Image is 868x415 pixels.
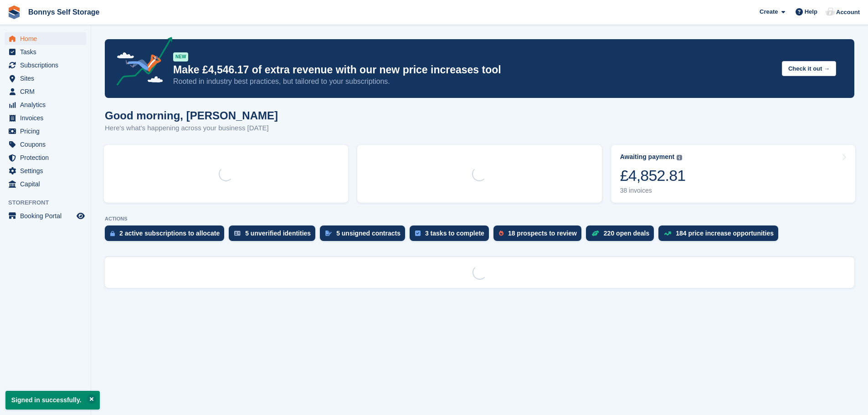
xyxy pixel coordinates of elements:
[245,230,311,237] div: 5 unverified identities
[5,85,86,98] a: menu
[20,85,75,98] span: CRM
[20,125,75,138] span: Pricing
[20,151,75,164] span: Protection
[425,230,484,237] div: 3 tasks to complete
[173,52,188,61] div: NEW
[664,231,671,236] img: price_increase_opportunities-93ffe204e8149a01c8c9dc8f82e8f89637d9d84a8eef4429ea346261dce0b2c0.svg
[415,231,421,236] img: task-75834270c22a3079a89374b754ae025e5fb1db73e45f91037f5363f120a921f8.svg
[20,210,75,222] span: Booking Portal
[5,391,100,410] p: Signed in successfully.
[805,7,817,16] span: Help
[5,178,86,190] a: menu
[336,230,401,237] div: 5 unsigned contracts
[5,164,86,177] a: menu
[25,5,103,20] a: Bonnys Self Storage
[493,225,586,246] a: 18 prospects to review
[20,112,75,124] span: Invoices
[75,210,86,221] a: Preview store
[604,230,649,237] div: 220 open deals
[5,32,86,45] a: menu
[760,7,778,16] span: Create
[836,8,860,17] span: Account
[109,37,173,89] img: price-adjustments-announcement-icon-8257ccfd72463d97f412b2fc003d46551f7dbcb40ab6d574587a9cd5c0d94...
[5,210,86,222] a: menu
[20,164,75,177] span: Settings
[5,138,86,151] a: menu
[5,125,86,138] a: menu
[620,153,675,161] div: Awaiting payment
[508,230,577,237] div: 18 prospects to review
[499,231,503,236] img: prospect-51fa495bee0391a8d652442698ab0144808aea92771e9ea1ae160a38d050c398.svg
[234,231,241,236] img: verify_identity-adf6edd0f0f0b5bbfe63781bf79b02c33cf7c696d77639b501bdc392416b5a36.svg
[658,225,783,246] a: 184 price increase opportunities
[20,138,75,151] span: Coupons
[325,231,332,236] img: contract_signature_icon-13c848040528278c33f63329250d36e43548de30e8caae1d1a13099fd9432cc5.svg
[20,32,75,45] span: Home
[620,166,686,185] div: £4,852.81
[20,178,75,190] span: Capital
[105,123,278,133] p: Here's what's happening across your business [DATE]
[410,225,493,246] a: 3 tasks to complete
[173,77,775,87] p: Rooted in industry best practices, but tailored to your subscriptions.
[5,112,86,124] a: menu
[110,231,115,236] img: active_subscription_to_allocate_icon-d502201f5373d7db506a760aba3b589e785aa758c864c3986d89f69b8ff3...
[105,216,854,222] p: ACTIONS
[620,187,686,195] div: 38 invoices
[229,225,320,246] a: 5 unverified identities
[782,61,836,76] button: Check it out →
[611,145,855,203] a: Awaiting payment £4,852.81 38 invoices
[5,59,86,72] a: menu
[119,230,220,237] div: 2 active subscriptions to allocate
[20,72,75,85] span: Sites
[5,46,86,58] a: menu
[591,230,599,236] img: deal-1b604bf984904fb50ccaf53a9ad4b4a5d6e5aea283cecdc64d6e3604feb123c2.svg
[20,59,75,72] span: Subscriptions
[5,98,86,111] a: menu
[105,109,278,122] h1: Good morning, [PERSON_NAME]
[8,198,91,207] span: Storefront
[676,230,774,237] div: 184 price increase opportunities
[826,7,835,16] img: Tracy Wickenden
[7,5,21,19] img: stora-icon-8386f47178a22dfd0bd8f6a31ec36ba5ce8667c1dd55bd0f319d3a0aa187defe.svg
[20,46,75,58] span: Tasks
[677,155,682,160] img: icon-info-grey-7440780725fd019a000dd9b08b2336e03edf1995a4989e88bcd33f0948082b44.svg
[5,151,86,164] a: menu
[320,225,410,246] a: 5 unsigned contracts
[20,98,75,111] span: Analytics
[586,225,658,246] a: 220 open deals
[173,63,775,77] p: Make £4,546.17 of extra revenue with our new price increases tool
[5,72,86,85] a: menu
[105,225,229,246] a: 2 active subscriptions to allocate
